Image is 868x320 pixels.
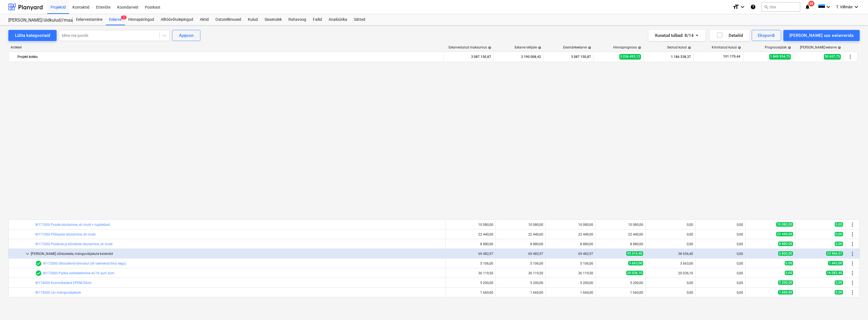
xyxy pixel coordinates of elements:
div: 10 080,00 [598,223,643,227]
span: 1 443,00 [828,261,843,265]
span: 0,00 [835,290,843,295]
div: 8 880,00 [598,242,643,246]
span: 0,00 [835,232,843,236]
span: Eelarvereal on 1 hinnapakkumist [35,260,42,267]
span: Rohkem tegevusi [849,231,856,238]
div: 0,00 [698,232,743,236]
div: Eelarve [106,14,125,25]
span: 16 083,40 [826,271,843,275]
span: 3 036 493,12 [619,54,641,59]
span: 5 200,00 [778,280,793,285]
span: 1 660,00 [778,290,793,295]
div: Seotud kulud [667,45,691,49]
a: W173000 Parkla asfalteerimine AC16 surf, 6cm [43,271,114,275]
div: 3 087 150,87 [446,52,491,61]
a: W171000 Püsikute ja kõrreliste istutamine, sh muld [35,242,112,246]
span: 0,00 [835,222,843,227]
span: help [737,46,741,49]
span: keyboard_arrow_down [24,250,31,257]
button: [PERSON_NAME] uus eelarverida [783,30,860,41]
div: 5 200,00 [598,281,643,285]
div: 10 080,00 [548,223,593,227]
div: 1 660,00 [598,291,643,295]
div: Sätted [351,14,369,25]
div: 22 440,00 [448,232,493,236]
a: Hinnapäringud [125,14,157,25]
div: 8 880,00 [448,242,493,246]
div: 0,00 [698,271,743,275]
div: 20 036,10 [648,271,693,275]
a: W171000 Puude istutamine, sh muld + tugiteibad [35,223,110,227]
a: Eelarve2 [106,14,125,25]
div: 5 200,00 [498,281,543,285]
span: 2 [121,16,127,19]
span: Rohkem tegevusi [849,241,856,247]
span: 8 880,00 [778,242,793,246]
div: Eesmärkeelarve [563,45,591,49]
div: Projekt kokku [17,52,441,61]
div: 5 106,00 [448,262,493,265]
span: Rohkem tegevusi [849,280,856,286]
div: Ajajoon [179,32,193,39]
div: 22 440,00 [498,232,543,236]
div: Lülita kategooriaid [15,32,50,39]
div: 36 119,50 [498,271,543,275]
div: 38 656,40 [648,252,693,256]
div: 3 087 150,87 [546,52,591,61]
iframe: Chat Widget [840,293,868,320]
div: 0,00 [698,223,743,227]
div: 69 482,97 [448,252,493,256]
div: 5 200,00 [448,281,493,285]
div: Eelarve tellijale [515,45,541,49]
div: 0,00 [698,291,743,295]
div: [PERSON_NAME]-eelarve [800,45,841,49]
span: help [837,46,841,49]
div: 0,00 [648,232,693,236]
div: 5 106,00 [498,262,543,265]
div: Hinnaprognoos [613,45,641,49]
div: 5 106,00 [548,262,593,265]
button: Detailid [710,30,749,41]
span: 45 516,40 [626,251,643,256]
div: 69 482,97 [498,252,543,256]
a: W171000 Põõsaste istutamine, sh muld [35,232,95,236]
span: Rohkem tegevusi [849,289,856,296]
div: 0,00 [698,242,743,246]
button: Ekspordi [752,30,781,41]
span: help [587,46,591,49]
div: 1 660,00 [548,291,593,295]
span: help [637,46,641,49]
span: 50 657,75 [824,54,841,59]
div: 0,00 [648,242,693,246]
div: 10 080,00 [448,223,493,227]
div: Eelarvestatud maksumus [449,45,491,49]
div: 22 440,00 [598,232,643,236]
span: Rohkem tegevusi [847,53,854,60]
span: 0,00 [835,242,843,246]
span: Rohkem tegevusi [849,260,856,267]
div: 10 080,00 [498,223,543,227]
a: Failid [310,14,325,25]
a: Analüütika [325,14,351,25]
div: 1 186 538,37 [646,52,691,61]
div: [PERSON_NAME]/üldkulud//maatööd (2101817//2101766) [8,17,66,23]
div: 69 482,97 [548,252,593,256]
div: 0,00 [648,223,693,227]
div: Ekspordi [758,32,775,39]
span: 10 080,00 [776,222,793,227]
span: help [537,46,541,49]
span: 22 440,00 [776,232,793,236]
div: 1 660,00 [448,291,493,295]
div: Artikkel [8,45,444,49]
div: 0,00 [648,291,693,295]
a: Alltöövõtulepingud [157,14,197,25]
div: Detailid [716,32,743,39]
a: W174000 Kummikatend EPDM 50cm [35,281,92,285]
button: Kuvatud tulbad:8/14 [648,30,705,41]
span: Rohkem tegevusi [849,250,856,257]
span: 0,00 [785,271,793,275]
div: Sissetulek [261,14,285,25]
span: help [487,46,491,49]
